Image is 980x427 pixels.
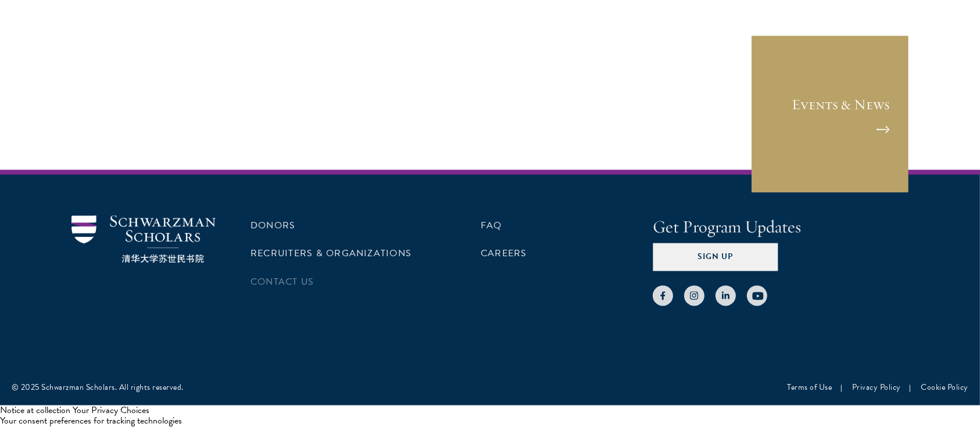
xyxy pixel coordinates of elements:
img: Schwarzman Scholars [71,216,216,264]
a: Contact Us [251,275,314,289]
div: © 2025 Schwarzman Scholars. All rights reserved. [12,382,184,394]
a: Privacy Policy [852,382,901,394]
a: Careers [481,247,527,261]
a: Cookie Policy [921,382,969,394]
button: Your Privacy Choices [73,406,149,416]
button: Sign Up [653,243,778,271]
a: Events & News [752,36,909,193]
h4: Get Program Updates [653,216,909,239]
a: Recruiters & Organizations [251,247,412,261]
a: Terms of Use [788,382,832,394]
a: Donors [251,218,295,232]
a: FAQ [481,218,502,232]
